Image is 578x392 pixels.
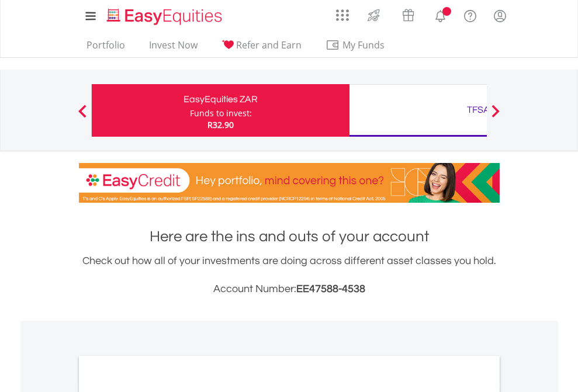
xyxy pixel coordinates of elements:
img: EasyCredit Promotion Banner [79,163,500,203]
button: Previous [71,110,94,122]
h3: Account Number: [79,281,500,297]
img: EasyEquities_Logo.png [105,7,227,26]
a: Invest Now [144,39,202,57]
a: Portfolio [82,39,130,57]
a: Vouchers [391,3,425,25]
img: vouchers-v2.svg [399,6,418,25]
img: thrive-v2.svg [364,6,383,25]
a: My Profile [485,3,515,29]
a: Notifications [425,3,455,26]
a: Home page [102,3,227,26]
div: Funds to invest: [190,107,252,119]
img: grid-menu-icon.svg [336,9,349,22]
a: AppsGrid [328,3,357,22]
h1: Here are the ins and outs of your account [79,226,500,247]
span: My Funds [326,37,402,53]
span: EE47588-4538 [296,283,365,294]
div: Check out how all of your investments are doing across different asset classes you hold. [79,253,500,297]
span: R32.90 [207,119,234,130]
a: FAQ's and Support [455,3,485,26]
button: Next [484,110,507,122]
a: Refer and Earn [217,39,306,57]
div: EasyEquities ZAR [99,91,342,107]
span: Refer and Earn [236,39,302,51]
